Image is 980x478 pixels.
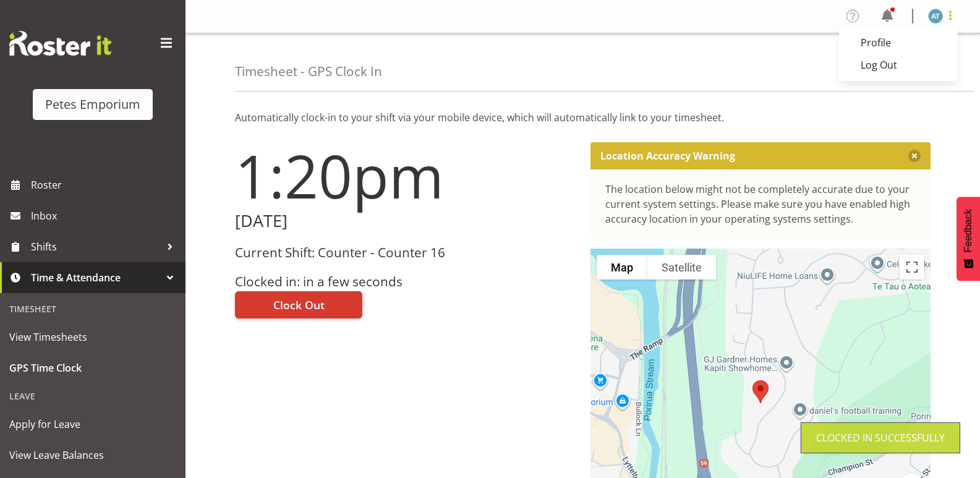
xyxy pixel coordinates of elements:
p: Location Accuracy Warning [600,150,735,162]
div: Timesheet [3,296,182,322]
span: Apply for Leave [9,415,176,433]
a: Profile [839,32,958,54]
span: Shifts [31,237,161,256]
a: Apply for Leave [3,409,182,440]
img: Rosterit website logo [9,31,111,56]
span: Roster [31,176,179,194]
button: Clock Out [235,291,362,318]
a: Log Out [839,54,958,76]
h3: Clocked in: in a few seconds [235,275,576,289]
div: Clocked in Successfully [816,430,945,445]
button: Toggle fullscreen view [900,255,924,280]
a: View Timesheets [3,322,182,352]
a: View Leave Balances [3,440,182,471]
div: Leave [3,383,182,409]
h1: 1:20pm [235,142,576,209]
span: GPS Time Clock [9,359,176,377]
button: Show street map [597,255,647,280]
h2: [DATE] [235,211,576,231]
button: Feedback - Show survey [957,197,980,281]
div: The location below might not be completely accurate due to your current system settings. Please m... [605,182,916,226]
button: Show satellite imagery [647,255,716,280]
div: Petes Emporium [45,95,140,114]
a: GPS Time Clock [3,352,182,383]
span: Time & Attendance [31,268,161,287]
span: View Leave Balances [9,446,176,464]
button: Close message [908,150,921,162]
span: Feedback [963,209,974,252]
span: Inbox [31,207,179,225]
p: Automatically clock-in to your shift via your mobile device, which will automatically link to you... [235,110,931,125]
h3: Current Shift: Counter - Counter 16 [235,245,576,260]
img: alex-micheal-taniwha5364.jpg [928,9,943,23]
h4: Timesheet - GPS Clock In [235,64,382,79]
span: View Timesheets [9,328,176,346]
span: Clock Out [273,297,325,313]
